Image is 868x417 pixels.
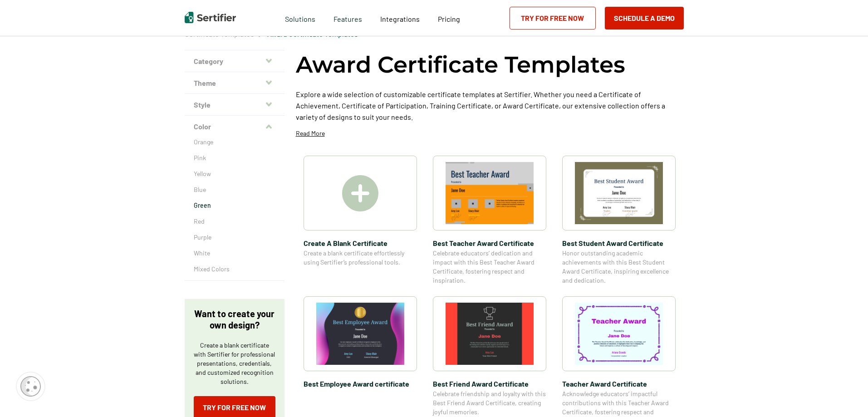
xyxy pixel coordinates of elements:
span: Pricing [438,15,460,23]
span: Celebrate educators’ dedication and impact with this Best Teacher Award Certificate, fostering re... [433,249,546,285]
span: Best Friend Award Certificate​ [433,378,546,389]
img: Teacher Award Certificate [575,303,663,365]
button: Schedule a Demo [605,7,684,29]
img: Best Student Award Certificate​ [575,162,663,224]
img: Cookie Popup Icon [20,376,41,397]
a: Orange [194,137,275,147]
img: Best Employee Award certificate​ [316,303,404,365]
a: Mixed Colors [194,265,275,274]
img: Best Friend Award Certificate​ [446,303,534,365]
span: Create A Blank Certificate [304,237,417,249]
a: Best Teacher Award Certificate​Best Teacher Award Certificate​Celebrate educators’ dedication and... [433,156,546,285]
a: Pink [194,153,275,162]
button: Color [185,116,284,137]
span: Best Student Award Certificate​ [562,237,676,249]
button: Style [185,94,284,116]
a: Pricing [438,12,460,24]
a: Integrations [380,12,420,24]
span: Solutions [285,12,315,24]
p: Create a blank certificate with Sertifier for professional presentations, credentials, and custom... [194,341,275,386]
a: Purple [194,233,275,242]
a: Green [194,201,275,210]
span: Best Teacher Award Certificate​ [433,237,546,249]
a: Try for Free Now [510,7,596,29]
a: Best Student Award Certificate​Best Student Award Certificate​Honor outstanding academic achievem... [562,156,676,285]
p: Explore a wide selection of customizable certificate templates at Sertifier. Whether you need a C... [296,88,684,123]
span: Features [333,12,362,24]
a: White [194,249,275,258]
button: Category [185,50,284,72]
img: Best Teacher Award Certificate​ [446,162,534,224]
p: Want to create your own design? [194,308,275,331]
p: Read More [296,129,325,138]
div: Color [185,137,284,281]
iframe: Chat Widget [823,373,868,417]
span: Teacher Award Certificate [562,378,676,389]
a: Blue [194,185,275,194]
span: Create a blank certificate effortlessly using Sertifier’s professional tools. [304,249,417,267]
a: Yellow [194,169,275,178]
span: Celebrate friendship and loyalty with this Best Friend Award Certificate, creating joyful memories. [433,389,546,417]
a: Red [194,217,275,226]
h1: Award Certificate Templates [296,50,625,79]
img: Sertifier | Digital Credentialing Platform [185,12,236,23]
span: Best Employee Award certificate​ [304,378,417,389]
span: Integrations [380,15,420,23]
img: Create A Blank Certificate [342,175,378,211]
button: Theme [185,72,284,94]
span: Honor outstanding academic achievements with this Best Student Award Certificate, inspiring excel... [562,249,676,285]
